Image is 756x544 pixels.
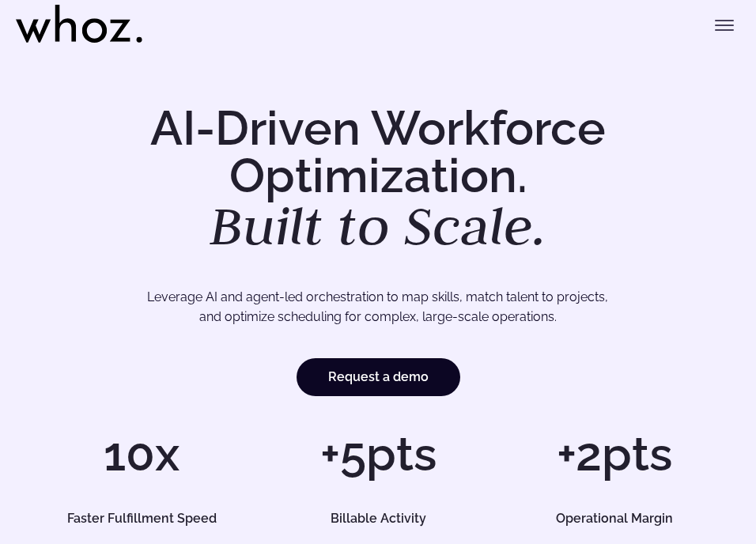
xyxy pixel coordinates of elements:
button: Toggle menu [709,9,740,41]
h5: Billable Activity [279,512,478,525]
p: Leverage AI and agent-led orchestration to map skills, match talent to projects, and optimize sch... [66,287,690,327]
em: Built to Scale. [210,191,546,260]
h1: AI-Driven Workforce Optimization. [32,104,724,253]
a: Request a demo [297,358,460,396]
h5: Faster Fulfillment Speed [43,512,241,525]
h5: Operational Margin [515,512,713,525]
h1: +2pts [504,430,724,478]
h1: +5pts [268,430,489,478]
h1: 10x [32,430,252,478]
